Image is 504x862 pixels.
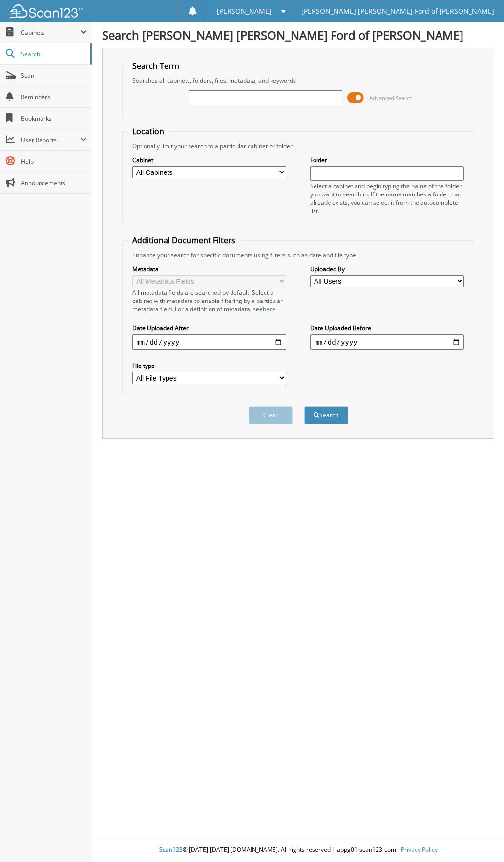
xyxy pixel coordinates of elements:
a: here [263,305,275,313]
label: File type [132,362,286,370]
button: Clear [249,406,293,424]
label: Cabinet [132,156,286,164]
label: Metadata [132,265,286,273]
span: Scan [21,71,87,80]
div: All metadata fields are searched by default. Select a cabinet with metadata to enable filtering b... [132,288,286,313]
label: Date Uploaded After [132,324,286,332]
div: Searches all cabinets, folders, files, metadata, and keywords [127,76,469,85]
div: Select a cabinet and begin typing the name of the folder you want to search in. If the name match... [310,182,463,215]
h1: Search [PERSON_NAME] [PERSON_NAME] Ford of [PERSON_NAME] [102,27,494,43]
span: Bookmarks [21,114,87,123]
legend: Location [127,126,169,137]
span: [PERSON_NAME] [PERSON_NAME] Ford of [PERSON_NAME] [301,8,494,14]
span: Search [21,50,85,58]
div: © [DATE]-[DATE] [DOMAIN_NAME]. All rights reserved | appg01-scan123-com | [92,838,504,862]
label: Folder [310,156,463,164]
img: scan123-logo-white.svg [10,4,83,18]
span: User Reports [21,136,80,144]
legend: Additional Document Filters [127,235,240,246]
div: Optionally limit your search to a particular cabinet or folder [127,142,469,150]
a: Privacy Policy [401,845,438,854]
span: Cabinets [21,28,80,37]
input: start [132,334,286,350]
label: Date Uploaded Before [310,324,463,332]
legend: Search Term [127,61,184,71]
span: Announcements [21,179,87,187]
div: Enhance your search for specific documents using filters such as date and file type. [127,251,469,259]
label: Uploaded By [310,265,463,273]
span: Help [21,157,87,166]
span: Advanced Search [369,94,413,102]
span: Reminders [21,93,87,101]
span: Scan123 [159,845,183,854]
span: [PERSON_NAME] [217,8,272,14]
button: Search [304,406,348,424]
input: end [310,334,463,350]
